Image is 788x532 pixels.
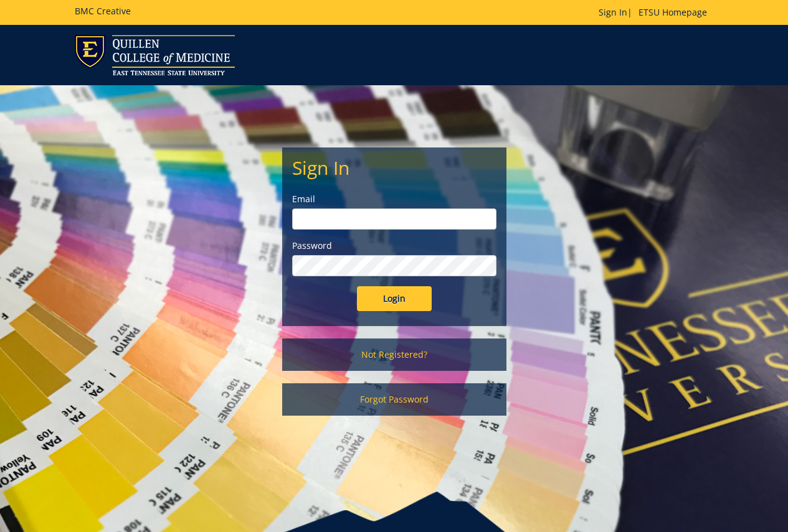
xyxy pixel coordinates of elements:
[292,157,496,178] h2: Sign In
[599,6,627,18] a: Sign In
[292,240,496,252] label: Password
[75,35,235,75] img: ETSU logo
[599,6,713,19] p: |
[282,338,506,371] a: Not Registered?
[357,286,432,311] input: Login
[75,6,131,16] h5: BMC Creative
[632,6,713,18] a: ETSU Homepage
[282,383,506,416] a: Forgot Password
[292,193,496,205] label: Email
